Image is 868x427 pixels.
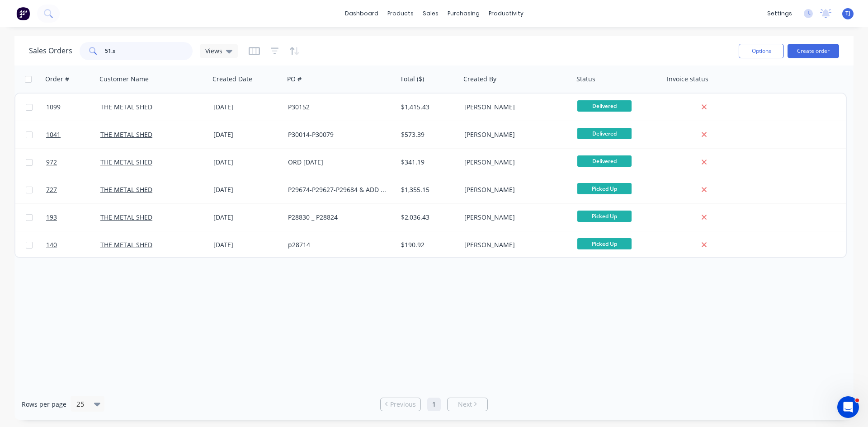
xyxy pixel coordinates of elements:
div: P30152 [288,103,388,112]
span: 727 [46,185,57,194]
a: THE METAL SHED [100,158,152,166]
div: Customer Name [99,75,149,84]
div: Order # [45,75,69,84]
div: [DATE] [213,185,281,194]
div: [DATE] [213,213,281,222]
div: Total ($) [400,75,424,84]
div: $1,415.43 [401,103,454,112]
a: dashboard [340,7,383,20]
a: 1041 [46,121,100,148]
img: Factory [16,7,30,20]
div: $190.92 [401,240,454,249]
span: Picked Up [577,211,632,222]
span: 140 [46,240,57,249]
div: purchasing [443,7,484,20]
a: 972 [46,149,100,176]
span: Next [458,400,472,409]
ul: Pagination [377,398,491,411]
div: $341.19 [401,158,454,167]
a: 727 [46,176,100,203]
div: [DATE] [213,103,281,112]
div: $573.39 [401,130,454,139]
div: P28830 _ P28824 [288,213,388,222]
span: 1099 [46,103,61,112]
span: TJ [845,9,850,18]
span: Picked Up [577,183,632,194]
div: [PERSON_NAME] [464,130,565,139]
div: PO # [287,75,302,84]
a: THE METAL SHED [100,103,152,111]
span: Delivered [577,155,632,167]
span: Picked Up [577,238,632,249]
a: Previous page [381,400,420,409]
a: Next page [448,400,487,409]
div: P29674-P29627-P29684 & ADD ON PIECE [288,185,388,194]
span: Delivered [577,100,632,112]
a: THE METAL SHED [100,213,152,221]
input: Search... [105,42,193,60]
div: sales [418,7,443,20]
div: [DATE] [213,240,281,249]
a: THE METAL SHED [100,130,152,139]
span: 972 [46,158,57,167]
div: productivity [484,7,528,20]
a: 1099 [46,94,100,121]
div: [PERSON_NAME] [464,103,565,112]
button: Create order [788,44,839,58]
span: 193 [46,213,57,222]
a: 140 [46,231,100,258]
span: Rows per page [22,400,66,409]
div: Status [576,75,595,84]
div: [PERSON_NAME] [464,185,565,194]
h1: Sales Orders [29,47,72,55]
iframe: Intercom live chat [837,396,859,418]
div: Created Date [212,75,252,84]
div: [PERSON_NAME] [464,240,565,249]
a: THE METAL SHED [100,240,152,249]
div: $2,036.43 [401,213,454,222]
div: $1,355.15 [401,185,454,194]
a: Page 1 is your current page [427,398,441,411]
div: ORD [DATE] [288,158,388,167]
div: products [383,7,418,20]
div: [DATE] [213,158,281,167]
a: 193 [46,204,100,231]
span: 1041 [46,130,61,139]
div: p28714 [288,240,388,249]
span: Delivered [577,128,632,139]
div: [DATE] [213,130,281,139]
div: [PERSON_NAME] [464,213,565,222]
span: Previous [390,400,416,409]
div: [PERSON_NAME] [464,158,565,167]
button: Options [739,44,784,58]
a: THE METAL SHED [100,185,152,194]
div: settings [763,7,797,20]
div: P30014-P30079 [288,130,388,139]
div: Invoice status [667,75,708,84]
div: Created By [463,75,496,84]
span: Views [205,46,222,56]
